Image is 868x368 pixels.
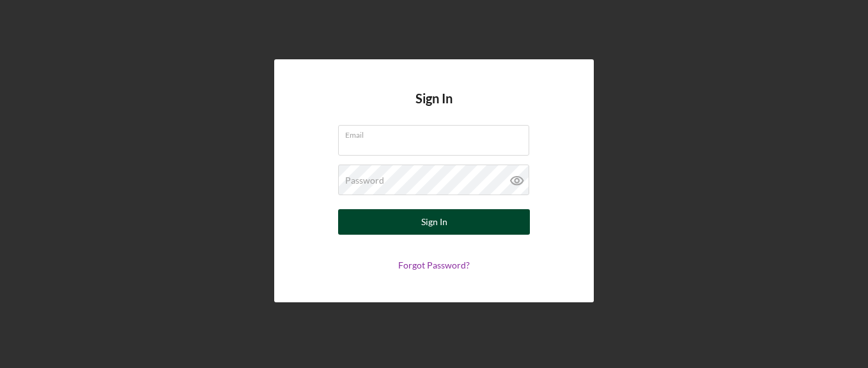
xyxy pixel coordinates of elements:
a: Forgot Password? [398,260,470,270]
h4: Sign In [415,91,453,125]
button: Sign In [338,209,530,235]
div: Sign In [421,209,447,235]
label: Password [345,175,384,186]
label: Email [345,126,529,140]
